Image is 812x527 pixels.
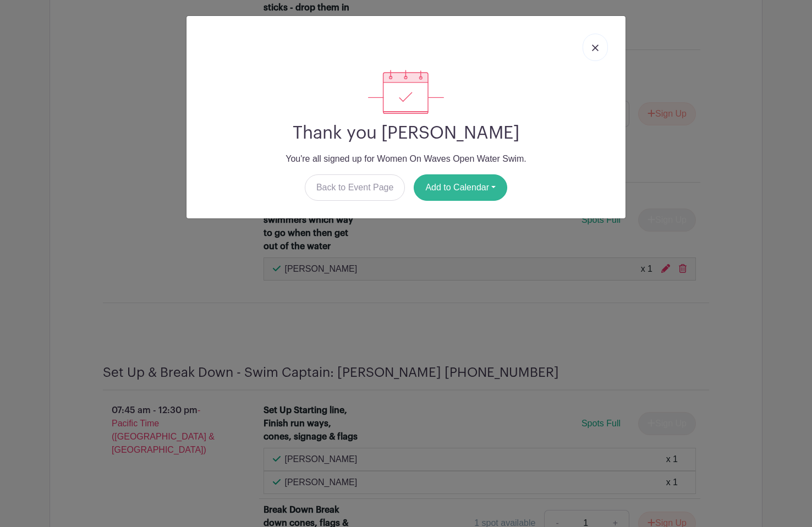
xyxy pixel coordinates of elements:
[195,152,617,166] p: You're all signed up for Women On Waves Open Water Swim.
[368,70,444,114] img: signup_complete-c468d5dda3e2740ee63a24cb0ba0d3ce5d8a4ecd24259e683200fb1569d990c8.svg
[414,174,507,201] button: Add to Calendar
[305,174,405,201] a: Back to Event Page
[592,45,599,51] img: close_button-5f87c8562297e5c2d7936805f587ecaba9071eb48480494691a3f1689db116b3.svg
[195,123,617,144] h2: Thank you [PERSON_NAME]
